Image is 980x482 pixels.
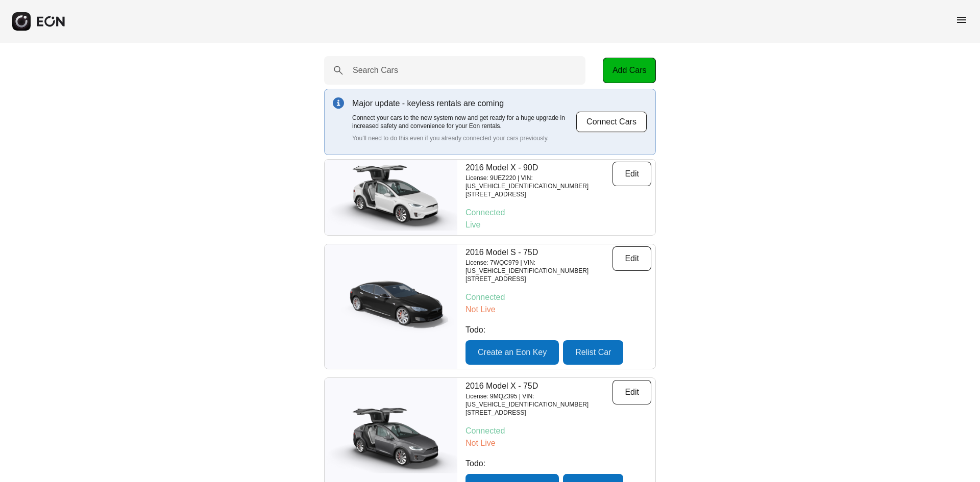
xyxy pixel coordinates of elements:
[465,275,612,283] p: [STREET_ADDRESS]
[325,164,457,231] img: car
[352,134,576,142] p: You'll need to do this even if you already connected your cars previously.
[465,259,612,275] p: License: 7WQC979 | VIN: [US_VEHICLE_IDENTIFICATION_NUMBER]
[465,190,612,198] p: [STREET_ADDRESS]
[576,111,647,133] button: Connect Cars
[465,162,612,174] p: 2016 Model X - 90D
[612,380,651,404] button: Edit
[352,97,576,110] p: Major update - keyless rentals are coming
[465,380,612,392] p: 2016 Model X - 75D
[465,392,612,409] p: License: 9MQZ395 | VIN: [US_VEHICLE_IDENTIFICATION_NUMBER]
[465,246,612,259] p: 2016 Model S - 75D
[465,219,651,231] p: Live
[352,114,576,130] p: Connect your cars to the new system now and get ready for a huge upgrade in increased safety and ...
[465,207,651,219] p: Connected
[465,174,612,190] p: License: 9UEZ220 | VIN: [US_VEHICLE_IDENTIFICATION_NUMBER]
[465,340,559,365] button: Create an Eon Key
[333,97,344,109] img: info
[465,409,612,417] p: [STREET_ADDRESS]
[325,407,457,473] img: car
[465,458,651,470] p: Todo:
[955,14,968,26] span: menu
[465,291,651,303] p: Connected
[612,246,651,271] button: Edit
[465,437,651,449] p: Not Live
[603,58,656,83] button: Add Cars
[612,162,651,186] button: Edit
[465,303,651,316] p: Not Live
[465,425,651,437] p: Connected
[465,324,651,336] p: Todo:
[325,273,457,340] img: car
[563,340,623,365] button: Relist Car
[353,64,398,77] label: Search Cars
